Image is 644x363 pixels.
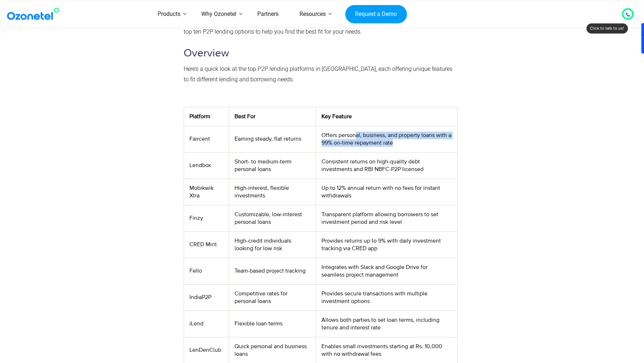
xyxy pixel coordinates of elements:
[191,1,247,27] a: Why Ozonetel
[229,179,316,205] td: High-interest, flexible investments
[316,179,457,205] td: Up to 12% annual return with no fees for instant withdrawals
[184,126,229,152] td: Faircent
[184,152,229,179] td: Lendbox
[184,65,452,83] span: Here’s a quick look at the top P2P lending platforms in [GEOGRAPHIC_DATA], each offering unique f...
[229,107,316,126] th: Best For
[229,311,316,337] td: Flexible loan terms
[316,311,457,337] td: Allows both parties to set loan terms, including tenure and interest rate
[316,258,457,284] td: Integrates with Slack and Google Drive for seamless project management
[229,152,316,179] td: Short- to medium-term personal loans
[229,231,316,258] td: High-credit individuals looking for low risk
[229,258,316,284] td: Team-based project tracking
[229,205,316,231] td: Customizable, low-interest personal loans
[147,1,191,27] a: Products
[184,47,229,60] span: Overview
[229,126,316,152] td: Earning steady, flat returns
[316,152,457,179] td: Consistent returns on high-quality debt investments and RBI NBFC-P2P licensed
[345,5,407,24] a: Request a Demo
[184,107,229,126] th: Platform
[316,107,457,126] th: Key Feature
[184,179,229,205] td: Mobikwik Xtra
[184,205,229,231] td: Finzy
[316,231,457,258] td: Provides returns up to 9% with daily investment tracking via CRED app
[184,258,229,284] td: Fello
[289,1,336,27] a: Resources
[184,231,229,258] td: CRED Mint
[229,284,316,311] td: Competitive rates for personal loans
[316,126,457,152] td: Offers personal, business, and property loans with a 99% on-time repayment rate
[184,284,229,311] td: IndiaP2P
[316,284,457,311] td: Provides secure transactions with multiple investment options
[184,311,229,337] td: iLend
[247,1,289,27] a: Partners
[316,205,457,231] td: Transparent platform allowing borrowers to set investment period and risk level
